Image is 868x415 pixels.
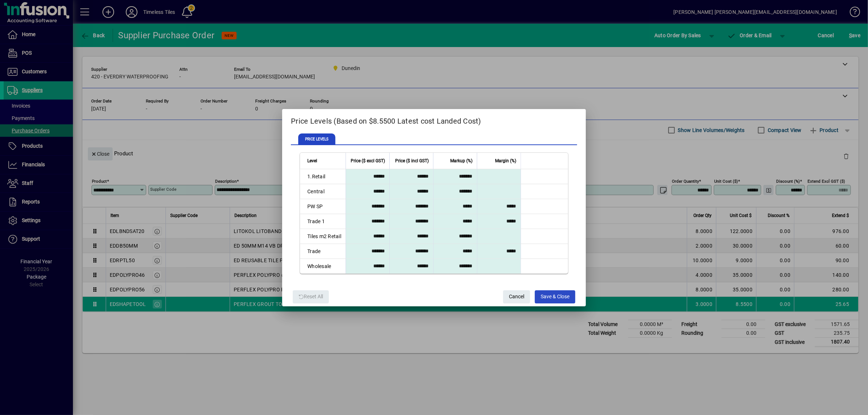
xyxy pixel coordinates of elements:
[307,157,317,165] span: Level
[541,291,569,303] span: Save & Close
[351,157,385,165] span: Price ($ excl GST)
[450,157,472,165] span: Markup (%)
[300,169,346,184] td: 1.Retail
[300,184,346,199] td: Central
[535,290,575,303] button: Save & Close
[503,290,530,303] button: Cancel
[300,214,346,229] td: Trade 1
[300,244,346,259] td: Trade
[282,109,586,130] h2: Price Levels (Based on $8.5500 Latest cost Landed Cost)
[395,157,429,165] span: Price ($ incl GST)
[495,157,516,165] span: Margin (%)
[509,291,524,303] span: Cancel
[298,133,335,145] span: PRICE LEVELS
[300,259,346,274] td: Wholesale
[300,199,346,214] td: PW SP
[300,229,346,244] td: Tiles m2 Retail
